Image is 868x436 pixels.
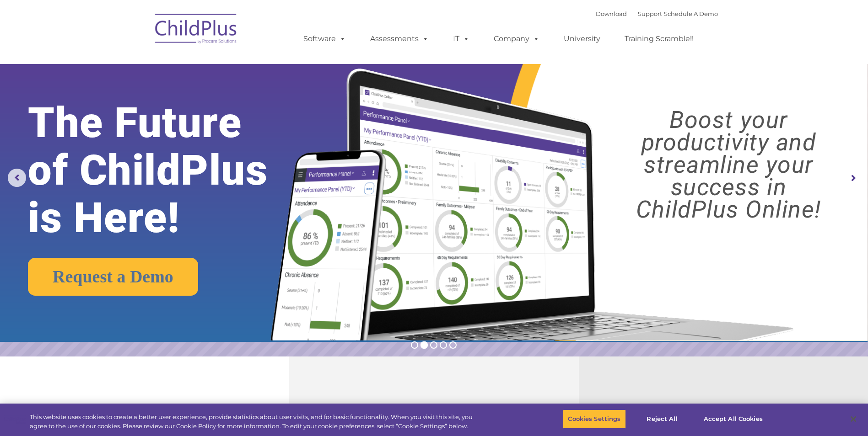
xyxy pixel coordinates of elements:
[127,60,155,67] span: Last name
[28,258,198,296] a: Request a Demo
[485,30,549,48] a: Company
[361,30,438,48] a: Assessments
[596,10,627,17] a: Download
[555,30,609,48] a: University
[596,10,718,17] font: |
[294,30,355,48] a: Software
[127,98,166,105] span: Phone number
[444,30,479,48] a: IT
[615,30,703,48] a: Training Scramble!!
[843,409,863,429] button: Close
[600,109,857,221] rs-layer: Boost your productivity and streamline your success in ChildPlus Online!
[28,99,305,242] rs-layer: The Future of ChildPlus is Here!
[563,409,625,429] button: Cookies Settings
[151,7,242,53] img: ChildPlus by Procare Solutions
[634,409,691,429] button: Reject All
[699,409,768,429] button: Accept All Cookies
[664,10,718,17] a: Schedule A Demo
[638,10,662,17] a: Support
[30,413,477,431] div: This website uses cookies to create a better user experience, provide statistics about user visit...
